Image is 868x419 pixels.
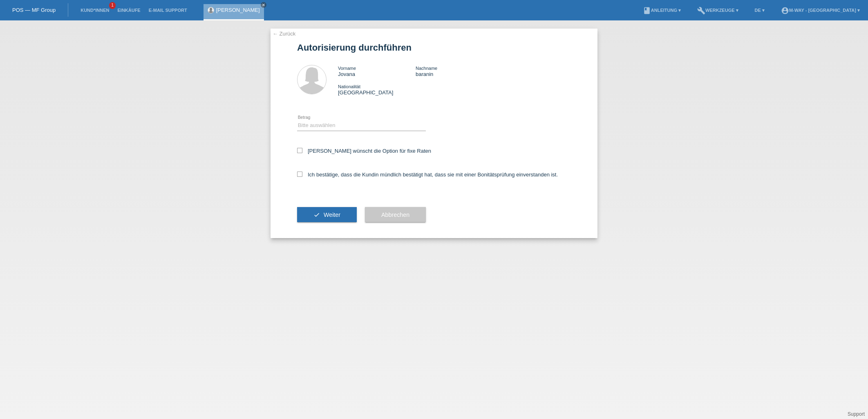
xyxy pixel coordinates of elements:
a: DE ▾ [751,8,769,13]
h1: Autorisierung durchführen [297,42,571,53]
a: Support [848,411,865,417]
span: Nachname [416,66,437,71]
div: [GEOGRAPHIC_DATA] [338,83,416,96]
span: Vorname [338,66,356,71]
span: Nationalität [338,84,360,89]
div: Jovana [338,65,416,77]
a: buildWerkzeuge ▾ [693,8,743,13]
a: Kund*innen [76,8,113,13]
a: POS — MF Group [12,7,56,13]
span: 1 [109,2,116,9]
i: close [262,3,266,7]
span: Abbrechen [381,212,409,218]
i: build [697,7,705,15]
label: [PERSON_NAME] wünscht die Option für fixe Raten [297,148,431,154]
a: ← Zurück [273,31,295,37]
button: Abbrechen [365,207,426,223]
a: [PERSON_NAME] [216,7,260,13]
div: baranin [416,65,493,77]
a: close [261,2,266,8]
a: bookAnleitung ▾ [639,8,685,13]
span: Weiter [324,212,340,218]
i: account_circle [781,7,789,15]
i: check [313,212,320,218]
button: check Weiter [297,207,357,223]
a: account_circlem-way - [GEOGRAPHIC_DATA] ▾ [777,8,864,13]
a: E-Mail Support [145,8,191,13]
a: Einkäufe [113,8,144,13]
i: book [643,7,651,15]
label: Ich bestätige, dass die Kundin mündlich bestätigt hat, dass sie mit einer Bonitätsprüfung einvers... [297,172,558,178]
